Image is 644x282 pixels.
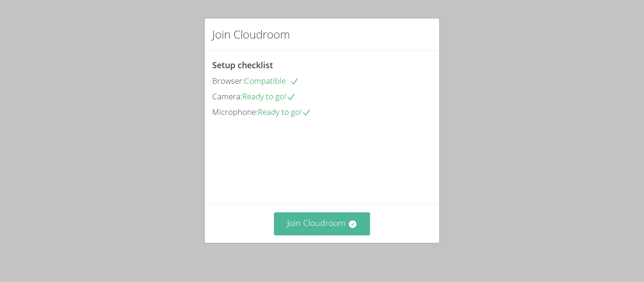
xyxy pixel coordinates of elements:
h2: Join Cloudroom [212,26,290,43]
span: Browser: [212,75,244,86]
span: Ready to go! [242,91,296,102]
span: Camera: [212,91,242,102]
span: Compatible [244,75,299,86]
span: Ready to go! [258,106,311,117]
span: Microphone: [212,106,258,117]
button: Join Cloudroom [274,212,371,235]
span: Setup checklist [212,59,273,71]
